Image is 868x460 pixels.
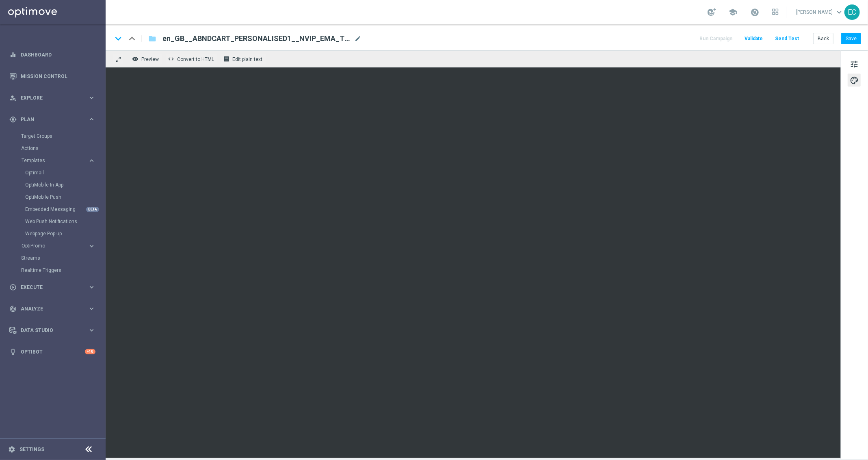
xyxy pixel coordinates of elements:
[850,59,859,69] span: tune
[9,94,17,102] i: person_search
[21,117,88,122] span: Plan
[728,8,737,17] span: school
[21,65,95,87] a: Mission Control
[9,116,96,123] button: gps_fixed Plan keyboard_arrow_right
[88,305,95,312] i: keyboard_arrow_right
[88,283,95,291] i: keyboard_arrow_right
[25,194,84,200] a: OptiMobile Push
[743,33,764,44] button: Validate
[25,215,105,228] div: Web Push Notifications
[835,8,844,17] span: keyboard_arrow_down
[88,94,95,102] i: keyboard_arrow_right
[9,44,95,65] div: Dashboard
[9,348,17,356] i: lightbulb
[25,206,84,213] a: Embedded Messaging
[88,242,95,250] i: keyboard_arrow_right
[25,191,105,203] div: OptiMobile Push
[848,57,861,70] button: tune
[9,306,96,312] button: track_changes Analyze keyboard_arrow_right
[21,285,88,290] span: Execute
[22,243,80,248] span: OptiPromo
[21,264,105,276] div: Realtime Triggers
[9,349,96,355] button: lightbulb Optibot +10
[25,182,84,188] a: OptiMobile In-App
[8,446,15,453] i: settings
[112,33,124,45] i: keyboard_arrow_down
[9,341,95,362] div: Optibot
[88,115,95,123] i: keyboard_arrow_right
[86,207,99,212] div: BETA
[25,228,105,240] div: Webpage Pop-up
[22,158,88,163] div: Templates
[85,349,95,354] div: +10
[9,305,88,312] div: Analyze
[177,56,214,62] span: Convert to HTML
[132,56,139,62] i: remove_red_eye
[21,130,105,142] div: Target Groups
[21,240,105,252] div: OptiPromo
[88,326,95,334] i: keyboard_arrow_right
[166,54,218,64] button: code Convert to HTML
[813,33,833,44] button: Back
[147,32,157,45] button: folder
[9,65,95,87] div: Mission Control
[21,255,84,261] a: Streams
[21,328,88,333] span: Data Studio
[21,157,96,164] button: Templates keyboard_arrow_right
[9,305,17,312] i: track_changes
[774,33,800,44] button: Send Test
[745,36,763,41] span: Validate
[168,56,174,62] span: code
[25,179,105,191] div: OptiMobile In-App
[221,54,266,64] button: receipt Edit plain text
[9,73,96,80] button: Mission Control
[141,56,159,62] span: Preview
[162,34,351,43] span: en_GB__ABNDCART_PERSONALISED1__NVIP_EMA_T&T_LT
[25,203,105,215] div: Embedded Messaging
[9,284,88,291] div: Execute
[22,158,80,163] span: Templates
[232,56,262,62] span: Edit plain text
[21,95,88,100] span: Explore
[9,51,17,59] i: equalizer
[850,75,859,86] span: palette
[21,267,84,273] a: Realtime Triggers
[19,447,44,452] a: Settings
[25,218,84,225] a: Web Push Notifications
[9,94,88,102] div: Explore
[22,243,88,248] div: OptiPromo
[25,167,105,179] div: Optimail
[844,4,860,20] div: EC
[9,327,96,334] button: Data Studio keyboard_arrow_right
[88,157,95,165] i: keyboard_arrow_right
[9,52,96,58] button: equalizer Dashboard
[9,284,96,291] button: play_circle_outline Execute keyboard_arrow_right
[9,284,17,291] i: play_circle_outline
[841,33,861,44] button: Save
[21,306,88,311] span: Analyze
[9,327,88,334] div: Data Studio
[21,142,105,154] div: Actions
[25,169,84,176] a: Optimail
[25,230,84,237] a: Webpage Pop-up
[9,116,88,123] div: Plan
[21,341,85,362] a: Optibot
[21,154,105,240] div: Templates
[9,116,17,123] i: gps_fixed
[223,56,229,62] i: receipt
[148,34,156,43] i: folder
[9,95,96,101] button: person_search Explore keyboard_arrow_right
[848,74,861,87] button: palette
[795,6,844,18] a: [PERSON_NAME]keyboard_arrow_down
[21,145,84,152] a: Actions
[21,243,96,249] button: OptiPromo keyboard_arrow_right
